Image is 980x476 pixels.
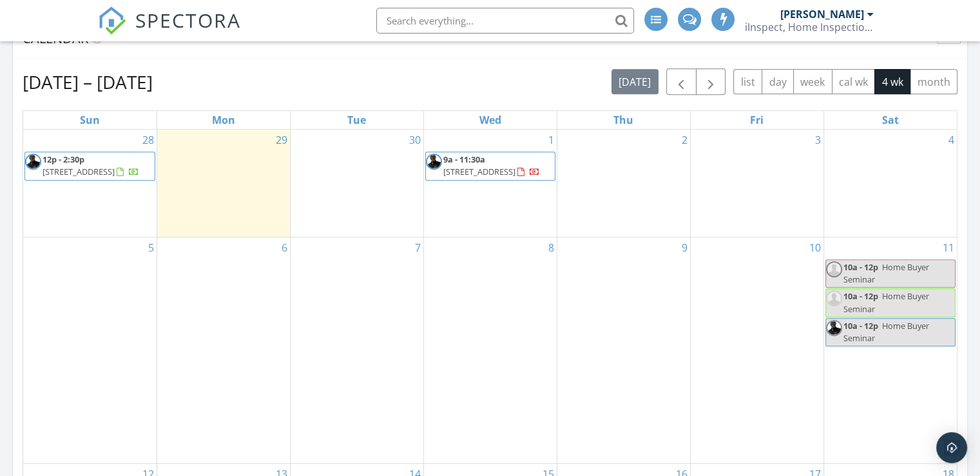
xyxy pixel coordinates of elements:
span: 10a - 12p [843,261,878,273]
a: Go to October 2, 2025 [679,130,690,150]
span: 10a - 12p [843,290,878,302]
span: Home Buyer Seminar [843,261,929,285]
td: Go to October 6, 2025 [157,237,290,464]
a: Go to October 9, 2025 [679,237,690,258]
td: Go to October 10, 2025 [690,237,823,464]
h2: [DATE] – [DATE] [23,69,153,95]
a: Go to October 6, 2025 [279,237,290,258]
td: Go to October 11, 2025 [823,237,957,464]
td: Go to October 7, 2025 [290,237,423,464]
td: Go to October 5, 2025 [23,237,157,464]
a: Wednesday [477,111,504,129]
a: SPECTORA [98,17,241,45]
td: Go to October 2, 2025 [557,130,690,237]
span: Home Buyer Seminar [843,320,929,344]
td: Go to October 1, 2025 [423,130,557,237]
td: Go to September 29, 2025 [157,130,290,237]
td: Go to October 9, 2025 [557,237,690,464]
button: Previous [666,68,697,95]
a: Go to October 4, 2025 [946,130,957,150]
button: [DATE] [611,69,658,94]
a: Go to October 8, 2025 [546,237,557,258]
a: Go to September 29, 2025 [273,130,290,150]
a: 12p - 2:30p [STREET_ADDRESS] [24,152,155,181]
span: Home Buyer Seminar [843,290,929,314]
a: Thursday [611,111,636,129]
a: Go to October 3, 2025 [812,130,823,150]
span: 10a - 12p [843,320,878,332]
td: Go to September 30, 2025 [290,130,423,237]
a: Friday [747,111,766,129]
a: Go to October 5, 2025 [146,237,157,258]
a: Go to October 10, 2025 [807,237,823,258]
button: Next [696,68,726,95]
a: Sunday [77,111,102,129]
div: Open Intercom Messenger [936,432,967,463]
td: Go to October 3, 2025 [690,130,823,237]
a: 9a - 11:30a [STREET_ADDRESS] [425,152,555,181]
div: [PERSON_NAME] [780,8,864,21]
a: Go to October 7, 2025 [412,237,423,258]
img: default-user-f0147aede5fd5fa78ca7ade42f37bd4542148d508eef1c3d3ea960f66861d68b.jpg [826,290,842,306]
a: Monday [209,111,238,129]
a: 9a - 11:30a [STREET_ADDRESS] [443,154,540,177]
button: 4 wk [874,69,910,94]
button: week [793,69,832,94]
div: iInspect, Home Inspection Services Lic# HI-1619 [745,21,874,34]
td: Go to October 8, 2025 [423,237,557,464]
a: Saturday [879,111,901,129]
a: 12p - 2:30p [STREET_ADDRESS] [43,154,139,177]
a: Go to October 1, 2025 [546,130,557,150]
a: Go to October 11, 2025 [940,237,957,258]
span: 12p - 2:30p [43,154,84,165]
span: SPECTORA [135,6,241,34]
a: Tuesday [345,111,369,129]
button: month [910,69,957,94]
td: Go to October 4, 2025 [823,130,957,237]
button: day [762,69,794,94]
img: profile_picture_2.jpg [426,154,442,170]
img: profile_picture_2.jpg [826,320,842,336]
img: profile_picture_2.jpg [25,154,41,170]
span: [STREET_ADDRESS] [43,166,115,177]
img: default-user-f0147aede5fd5fa78ca7ade42f37bd4542148d508eef1c3d3ea960f66861d68b.jpg [826,261,842,277]
button: cal wk [832,69,876,94]
img: The Best Home Inspection Software - Spectora [98,6,126,35]
a: Go to September 28, 2025 [140,130,157,150]
a: Go to September 30, 2025 [407,130,423,150]
button: list [733,69,762,94]
span: 9a - 11:30a [443,154,485,165]
td: Go to September 28, 2025 [23,130,157,237]
input: Search everything... [376,8,634,34]
span: [STREET_ADDRESS] [443,166,515,177]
